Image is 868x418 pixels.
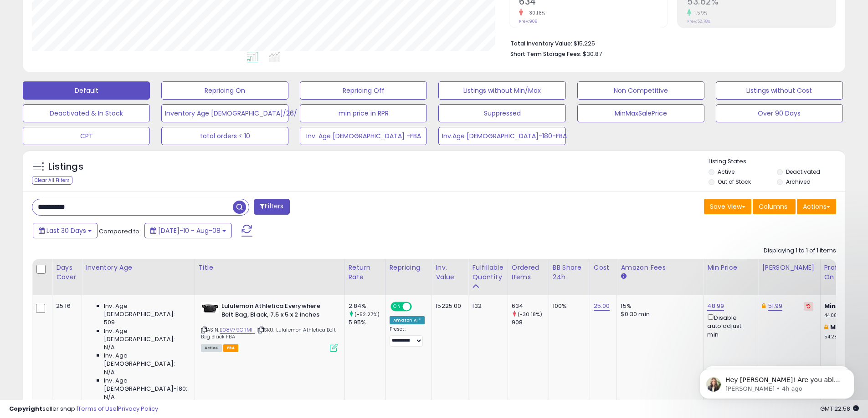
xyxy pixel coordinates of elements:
span: N/A [104,393,115,401]
label: Active [718,168,734,176]
button: CPT [23,127,150,145]
div: Preset: [390,326,425,347]
div: 634 [512,302,549,310]
div: ASIN: [201,302,338,351]
label: Archived [786,178,811,186]
div: 132 [472,302,500,310]
div: Inventory Age [86,263,190,272]
span: Compared to: [99,227,141,236]
b: Min: [824,302,838,310]
span: [DATE]-10 - Aug-08 [158,226,221,235]
div: BB Share 24h. [553,263,586,282]
span: OFF [410,303,425,311]
a: 51.99 [768,302,783,311]
div: Disable auto adjust min [707,312,751,339]
small: (-30.18%) [518,311,542,318]
a: B08V79CRMH [220,326,255,334]
div: [PERSON_NAME] [762,263,816,272]
button: total orders < 10 [161,127,288,145]
img: 318Z5QYxzkL._SL40_.jpg [201,302,219,313]
div: 25.16 [56,302,75,310]
span: N/A [104,343,115,352]
div: Min Price [707,263,754,272]
div: seller snap | | [9,405,158,413]
button: Default [23,81,150,100]
div: 100% [553,302,583,310]
label: Deactivated [786,168,820,176]
button: Suppressed [438,104,565,122]
div: 5.95% [349,318,385,327]
span: Inv. Age [DEMOGRAPHIC_DATA]: [104,327,187,343]
b: Short Term Storage Fees: [510,50,581,58]
button: min price in RPR [300,104,427,122]
iframe: Intercom notifications message [686,350,868,413]
small: Prev: 52.78% [687,19,710,24]
button: Over 90 Days [716,104,843,122]
b: Total Inventory Value: [510,40,572,47]
h5: Listings [48,161,83,173]
div: Fulfillable Quantity [472,263,503,282]
div: 908 [512,318,549,327]
span: Inv. Age [DEMOGRAPHIC_DATA]-180: [104,377,187,393]
span: ON [391,303,403,311]
small: 1.59% [691,10,708,16]
button: MinMaxSalePrice [577,104,704,122]
div: 15% [621,302,696,310]
button: Listings without Cost [716,81,843,100]
button: Save View [704,199,751,214]
span: 509 [104,318,115,327]
button: Actions [797,199,836,214]
span: | SKU: Lululemon Athletica Belt Bag Black FBA [201,326,336,340]
button: Filters [254,199,289,215]
p: Listing States: [709,157,845,166]
div: Displaying 1 to 1 of 1 items [764,247,836,255]
div: Ordered Items [512,263,545,282]
small: (-52.27%) [354,311,380,318]
a: 48.99 [707,302,724,311]
span: Last 30 Days [46,226,86,235]
div: Inv. value [436,263,464,282]
a: 25.00 [594,302,610,311]
div: Amazon AI * [390,316,425,324]
b: Max: [830,323,846,332]
div: Title [199,263,341,272]
button: Repricing Off [300,81,427,100]
button: [DATE]-10 - Aug-08 [144,223,232,238]
span: All listings currently available for purchase on Amazon [201,344,222,352]
b: Lululemon Athletica Everywhere Belt Bag, Black, 7.5 x 5 x 2 inches [221,302,332,321]
div: Amazon Fees [621,263,699,272]
span: FBA [223,344,239,352]
small: Amazon Fees. [621,272,626,281]
label: Out of Stock [718,178,751,186]
span: Inv. Age [DEMOGRAPHIC_DATA]: [104,302,187,318]
strong: Copyright [9,404,42,413]
span: $30.87 [583,50,602,58]
span: N/A [104,368,115,377]
div: Days Cover [56,263,78,282]
span: Columns [759,202,787,211]
button: Inv.Age [DEMOGRAPHIC_DATA]-180-FBA [438,127,565,145]
button: Repricing On [161,81,288,100]
button: Inv. Age [DEMOGRAPHIC_DATA] -FBA [300,127,427,145]
button: Deactivated & In Stock [23,104,150,122]
a: Terms of Use [78,404,117,413]
div: $0.30 min [621,310,696,318]
a: Privacy Policy [118,404,158,413]
div: Clear All Filters [32,176,72,185]
small: Prev: 908 [519,19,537,24]
div: Cost [594,263,613,272]
button: Columns [753,199,796,214]
button: Inventory Age [DEMOGRAPHIC_DATA]/26/ [161,104,288,122]
div: 15225.00 [436,302,461,310]
div: Return Rate [349,263,382,282]
button: Non Competitive [577,81,704,100]
span: Inv. Age [DEMOGRAPHIC_DATA]: [104,352,187,368]
button: Listings without Min/Max [438,81,565,100]
li: $15,225 [510,37,829,48]
small: -30.18% [523,10,545,16]
div: 2.84% [349,302,385,310]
